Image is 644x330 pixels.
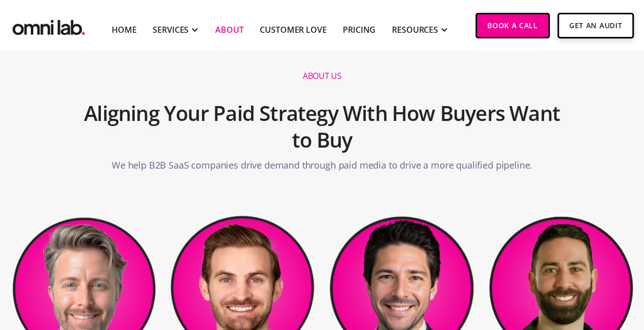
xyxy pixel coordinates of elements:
h1: About us [303,71,341,81]
a: About [215,24,243,36]
a: Get An Audit [557,13,634,38]
div: RESOURCES [392,24,438,36]
img: Omni Lab: B2B SaaS Demand Generation Agency [10,13,87,38]
a: home [10,13,87,38]
a: Customer Love [260,24,326,36]
a: Pricing [343,24,376,36]
a: Home [112,24,136,36]
p: We help B2B SaaS companies drive demand through paid media to drive a more qualified pipeline. [112,158,532,177]
h2: Aligning Your Paid Strategy With How Buyers Want to Buy [78,95,566,158]
div: SERVICES [153,24,189,36]
a: Book a Call [475,13,550,38]
iframe: Chat Widget [593,281,644,330]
